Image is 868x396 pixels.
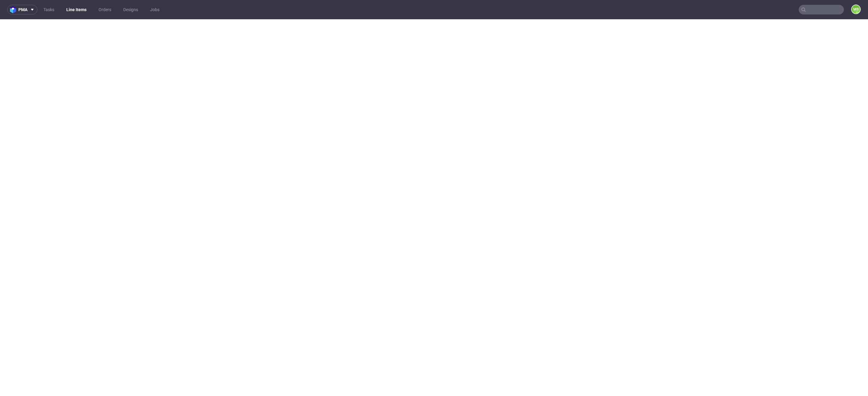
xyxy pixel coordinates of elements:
span: pma [18,8,27,12]
a: Orders [95,5,115,14]
a: Tasks [40,5,58,14]
button: pma [7,5,37,14]
a: Line Items [63,5,90,14]
a: Jobs [146,5,163,14]
figcaption: MS [852,5,860,14]
img: logo [10,6,18,13]
a: Designs [120,5,142,14]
